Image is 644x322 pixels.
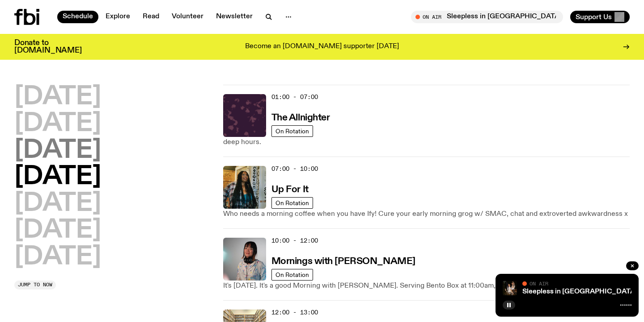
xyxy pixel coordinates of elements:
a: Schedule [57,11,98,23]
a: Mornings with [PERSON_NAME] [271,255,415,266]
span: 12:00 - 13:00 [271,308,318,317]
h3: Mornings with [PERSON_NAME] [271,257,415,266]
h3: Up For It [271,185,309,194]
button: On AirSleepless in [GEOGRAPHIC_DATA] [411,11,563,23]
span: 10:00 - 12:00 [271,236,318,245]
button: Jump to now [14,281,56,289]
span: 01:00 - 07:00 [271,93,318,101]
span: On Rotation [275,128,309,134]
span: On Rotation [275,271,309,278]
button: [DATE] [14,191,101,216]
a: Volunteer [166,11,209,23]
img: Kana Frazer is smiling at the camera with her head tilted slightly to her left. She wears big bla... [223,238,266,281]
h3: Donate to [DOMAIN_NAME] [14,39,82,54]
span: Jump to now [18,282,52,287]
a: Newsletter [211,11,258,23]
button: [DATE] [14,218,101,243]
a: On Rotation [271,269,313,281]
a: On Rotation [271,125,313,137]
a: Up For It [271,183,309,194]
span: On Rotation [275,199,309,206]
p: It's [DATE]. It's a good Morning with [PERSON_NAME]. Serving Bento Box at 11:00am, tasty Japanese... [223,281,630,291]
button: [DATE] [14,85,101,110]
p: Become an [DOMAIN_NAME] supporter [DATE] [245,43,399,51]
span: On Air [530,281,548,286]
span: 07:00 - 10:00 [271,165,318,173]
a: The Allnighter [271,111,330,123]
button: Support Us [570,11,630,23]
a: Read [137,11,165,23]
p: Who needs a morning coffee when you have Ify! Cure your early morning grog w/ SMAC, chat and extr... [223,209,630,219]
img: Ify - a Brown Skin girl with black braided twists, looking up to the side with her tongue stickin... [223,166,266,209]
a: Explore [100,11,136,23]
img: Marcus Whale is on the left, bent to his knees and arching back with a gleeful look his face He i... [503,281,517,295]
button: [DATE] [14,138,101,163]
button: [DATE] [14,111,101,136]
p: deep hours. [223,137,630,148]
a: Sleepless in [GEOGRAPHIC_DATA] [522,288,637,295]
button: [DATE] [14,165,101,190]
a: On Rotation [271,197,313,209]
button: [DATE] [14,245,101,270]
span: Support Us [576,13,612,21]
h3: The Allnighter [271,113,330,123]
